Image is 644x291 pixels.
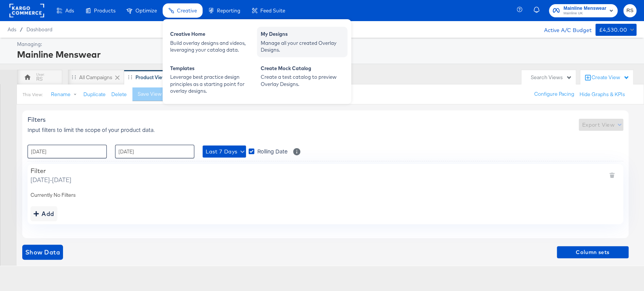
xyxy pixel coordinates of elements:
div: Search Views [531,74,572,81]
span: Products [94,8,115,14]
span: Feed Suite [260,8,285,14]
button: Mainline MenswearMainline UK [549,4,618,17]
span: [DATE] - [DATE] [31,175,71,184]
div: Drag to reorder tab [128,75,132,79]
div: Mainline Menswear [17,48,635,61]
button: addbutton [31,206,57,221]
div: Drag to reorder tab [72,75,76,79]
span: Input filters to limit the scope of your product data. [28,126,155,133]
div: RS [36,75,43,83]
span: Mainline Menswear [563,5,606,12]
span: Reporting [217,8,240,14]
button: Delete [111,91,127,98]
span: Show Data [25,247,60,257]
span: Ads [8,26,16,32]
div: All Campaigns [79,74,112,81]
button: RS [623,4,636,17]
a: Dashboard [26,26,52,32]
button: Hide Graphs & KPIs [579,91,625,98]
div: Create View [592,74,629,81]
span: Filters [28,116,46,123]
div: Product View [135,74,166,81]
div: Filter [31,167,71,175]
span: Creative [177,8,197,14]
button: £4,530.00 [595,24,636,36]
button: Configure Pacing [529,87,579,101]
button: showdata [22,245,63,260]
span: Ads [65,8,74,14]
button: Duplicate [83,91,106,98]
button: Column sets [557,246,629,258]
div: Add [34,208,54,219]
button: Last 7 Days [203,145,246,158]
div: This View: [23,92,43,98]
span: Column sets [560,248,626,257]
span: Mainline UK [563,11,606,17]
div: Managing: [17,41,635,48]
span: Last 7 Days [206,147,243,156]
div: Currently No Filters [31,191,620,199]
span: / [16,26,26,32]
span: Optimize [135,8,157,14]
span: RS [626,6,633,15]
div: Active A/C Budget [536,24,592,35]
span: Rolling Date [257,147,287,155]
div: £4,530.00 [599,25,627,35]
button: Rename [46,88,85,101]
